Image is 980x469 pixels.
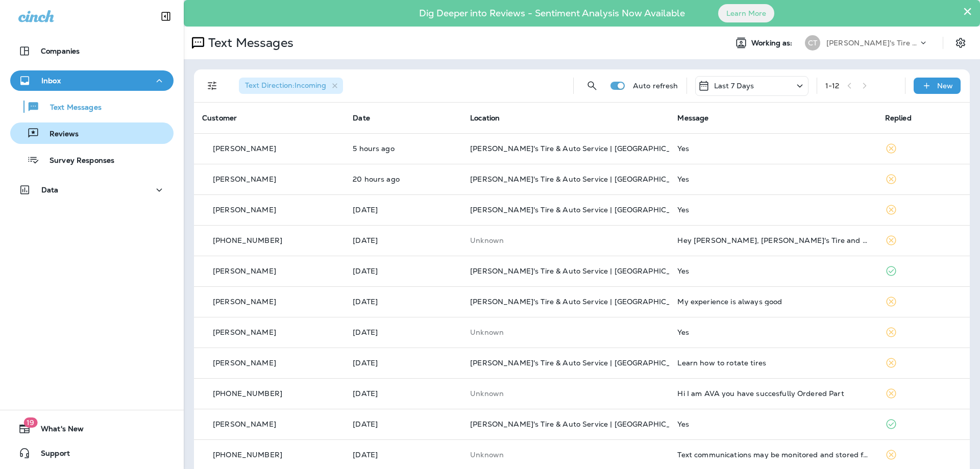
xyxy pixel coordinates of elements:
[239,78,343,94] div: Text Direction:Incoming
[204,35,293,51] p: Text Messages
[470,451,661,459] p: This customer does not have a last location and the phone number they messaged is not assigned to...
[31,425,84,437] span: What's New
[353,175,454,183] p: Oct 5, 2025 03:23 PM
[213,144,276,153] p: [PERSON_NAME]
[353,328,454,336] p: Oct 2, 2025 03:42 PM
[470,113,500,122] span: Location
[10,418,174,439] button: 19What's New
[470,389,661,398] p: This customer does not have a last location and the phone number they messaged is not assigned to...
[213,267,276,275] p: [PERSON_NAME]
[951,34,970,52] button: Settings
[152,6,180,27] button: Collapse Sidebar
[714,82,754,90] p: Last 7 Days
[202,76,223,96] button: Filters
[751,39,795,47] span: Working as:
[470,358,694,367] span: [PERSON_NAME]'s Tire & Auto Service | [GEOGRAPHIC_DATA]
[213,420,276,428] p: [PERSON_NAME]
[470,297,694,306] span: [PERSON_NAME]'s Tire & Auto Service | [GEOGRAPHIC_DATA]
[718,4,774,22] button: Learn More
[677,389,868,398] div: Hi I am AVA you have succesfully Ordered Part
[213,359,276,367] p: [PERSON_NAME]
[470,144,694,153] span: [PERSON_NAME]'s Tire & Auto Service | [GEOGRAPHIC_DATA]
[10,443,174,463] button: Support
[633,82,678,90] p: Auto refresh
[213,298,276,306] p: [PERSON_NAME]
[213,206,276,214] p: [PERSON_NAME]
[677,420,868,428] div: Yes
[40,103,102,113] p: Text Messages
[23,417,37,428] span: 19
[41,77,61,85] p: Inbox
[805,35,820,51] div: CT
[353,298,454,306] p: Oct 3, 2025 12:16 PM
[885,113,912,122] span: Replied
[353,359,454,367] p: Oct 2, 2025 02:01 PM
[677,267,868,275] div: Yes
[10,122,174,144] button: Reviews
[41,186,59,194] p: Data
[677,113,708,122] span: Message
[353,267,454,275] p: Oct 4, 2025 07:06 AM
[677,359,868,367] div: Learn how to rotate tires
[826,39,918,47] p: [PERSON_NAME]'s Tire & Auto
[470,175,694,184] span: [PERSON_NAME]'s Tire & Auto Service | [GEOGRAPHIC_DATA]
[10,41,174,61] button: Companies
[677,175,868,183] div: Yes
[825,82,840,90] div: 1 - 12
[353,420,454,428] p: Oct 2, 2025 08:31 AM
[39,156,114,166] p: Survey Responses
[470,419,694,429] span: [PERSON_NAME]'s Tire & Auto Service | [GEOGRAPHIC_DATA]
[213,451,282,459] p: [PHONE_NUMBER]
[213,328,276,336] p: [PERSON_NAME]
[677,144,868,153] div: Yes
[10,180,174,200] button: Data
[353,451,454,459] p: Oct 1, 2025 08:57 AM
[963,3,972,19] button: Close
[10,70,174,91] button: Inbox
[582,76,602,96] button: Search Messages
[470,236,661,244] p: This customer does not have a last location and the phone number they messaged is not assigned to...
[213,175,276,183] p: [PERSON_NAME]
[245,81,326,90] span: Text Direction : Incoming
[677,206,868,214] div: Yes
[10,96,174,117] button: Text Messages
[213,236,282,244] p: [PHONE_NUMBER]
[389,12,715,15] p: Dig Deeper into Reviews - Sentiment Analysis Now Available
[470,328,661,336] p: This customer does not have a last location and the phone number they messaged is not assigned to...
[202,113,237,122] span: Customer
[937,82,953,90] p: New
[677,451,868,459] div: Text communications may be monitored and stored for safety and quality purposes.
[353,206,454,214] p: Oct 5, 2025 07:28 AM
[10,149,174,170] button: Survey Responses
[31,449,70,461] span: Support
[677,298,868,306] div: My experience is always good
[39,130,79,139] p: Reviews
[677,236,868,244] div: Hey Scott, Chabill's Tire and Auto Service would love to help keep your vehicle in top shape! Enj...
[353,236,454,244] p: Oct 4, 2025 09:10 AM
[41,47,80,55] p: Companies
[677,328,868,336] div: Yes
[470,205,694,214] span: [PERSON_NAME]'s Tire & Auto Service | [GEOGRAPHIC_DATA]
[353,113,370,122] span: Date
[353,144,454,153] p: Oct 6, 2025 07:10 AM
[470,266,694,276] span: [PERSON_NAME]'s Tire & Auto Service | [GEOGRAPHIC_DATA]
[213,389,282,398] p: [PHONE_NUMBER]
[353,389,454,398] p: Oct 2, 2025 11:09 AM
